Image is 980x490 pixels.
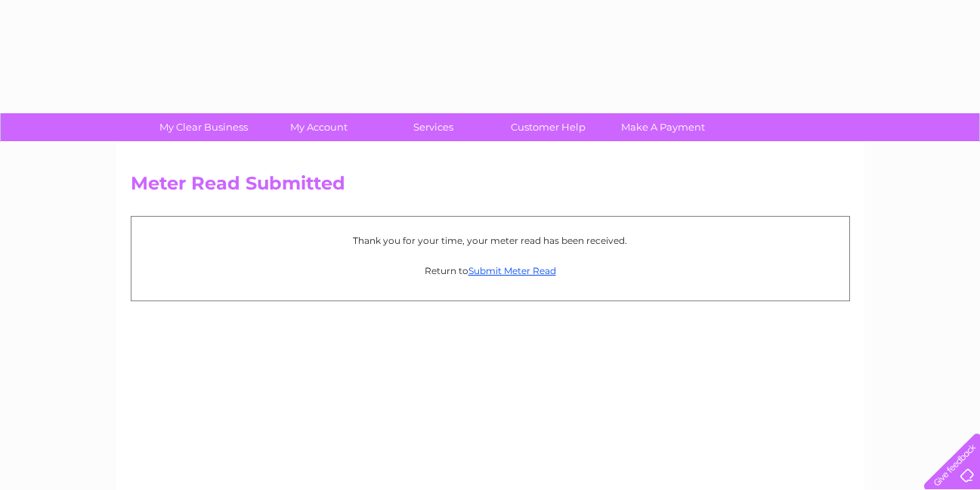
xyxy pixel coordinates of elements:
[139,233,842,248] p: Thank you for your time, your meter read has been received.
[131,173,850,202] h2: Meter Read Submitted
[141,113,266,141] a: My Clear Business
[601,113,725,141] a: Make A Payment
[371,113,496,141] a: Services
[256,113,381,141] a: My Account
[486,113,611,141] a: Customer Help
[468,265,556,276] a: Submit Meter Read
[139,263,842,278] p: Return to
